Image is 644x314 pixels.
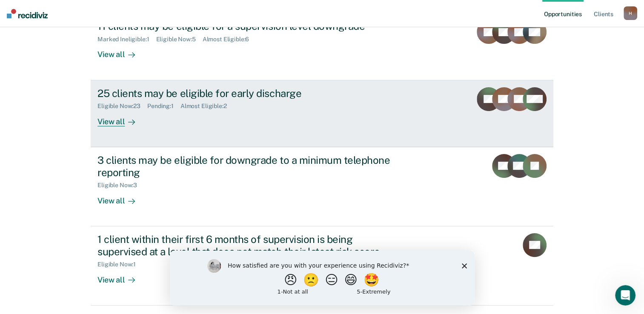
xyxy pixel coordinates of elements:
div: Almost Eligible : 6 [203,36,256,43]
div: Pending : 1 [147,103,180,110]
div: Eligible Now : 5 [156,36,203,43]
div: Marked Ineligible : 1 [97,36,156,43]
div: Almost Eligible : 2 [180,103,234,110]
div: 3 clients may be eligible for downgrade to a minimum telephone reporting [97,154,396,179]
div: View all [97,110,145,126]
iframe: Intercom live chat [615,285,635,305]
div: Eligible Now : 23 [97,103,147,110]
div: View all [97,43,145,60]
div: 1 client within their first 6 months of supervision is being supervised at a level that does not ... [97,233,396,258]
iframe: Survey by Kim from Recidiviz [170,251,475,305]
button: H [624,6,637,20]
div: View all [97,189,145,206]
a: 1 client within their first 6 months of supervision is being supervised at a level that does not ... [91,226,553,305]
div: 25 clients may be eligible for early discharge [97,87,396,100]
a: 25 clients may be eligible for early dischargeEligible Now:23Pending:1Almost Eligible:2View all [91,80,553,147]
div: Eligible Now : 3 [97,182,144,189]
div: View all [97,268,145,285]
a: 3 clients may be eligible for downgrade to a minimum telephone reportingEligible Now:3View all [91,147,553,226]
div: Eligible Now : 1 [97,261,143,268]
img: Recidiviz [7,9,48,18]
a: 11 clients may be eligible for a supervision level downgradeMarked Ineligible:1Eligible Now:5Almo... [91,13,553,80]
